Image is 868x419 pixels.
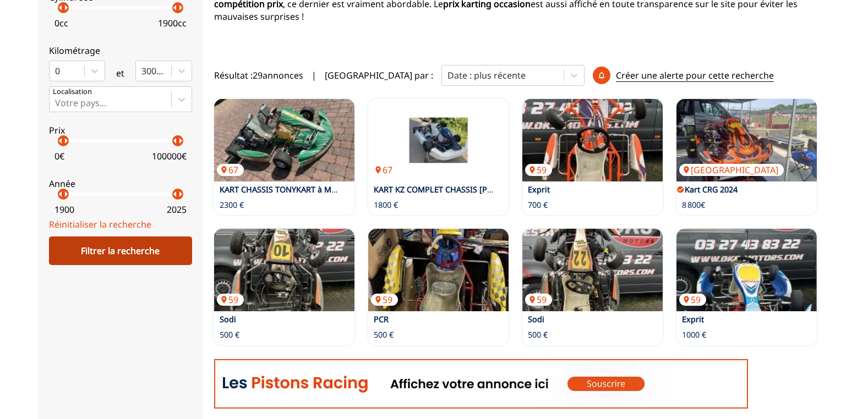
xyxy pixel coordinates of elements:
p: arrow_right [59,188,73,201]
p: 700 € [528,200,548,211]
p: 0 € [54,150,64,162]
img: Kart CRG 2024 [676,99,817,181]
a: KART CHASSIS TONYKART à MOTEUR IAME X3067 [214,99,354,181]
p: 0 cc [54,17,68,29]
p: 8 800€ [682,200,705,211]
p: 59 [525,294,552,306]
a: Kart CRG 2024 [685,184,738,195]
p: arrow_left [54,1,67,14]
img: Exprit [676,229,817,311]
p: 500 € [374,329,394,340]
a: PCR [374,314,389,324]
a: Sodi59 [214,229,354,311]
p: 1800 € [374,200,398,211]
a: KART KZ COMPLET CHASSIS [PERSON_NAME] + MOTEUR PAVESI [374,184,611,195]
a: Exprit59 [522,99,663,181]
p: Localisation [53,87,92,97]
p: arrow_right [174,1,187,14]
img: Sodi [522,229,663,311]
a: Kart CRG 2024[GEOGRAPHIC_DATA] [676,99,817,181]
p: arrow_left [168,134,182,147]
p: et [116,67,124,79]
p: 67 [217,164,244,176]
p: 500 € [528,329,548,340]
p: arrow_left [168,188,182,201]
p: arrow_right [59,134,73,147]
p: Kilométrage [49,45,192,57]
p: 1900 [54,203,74,216]
p: 1000 € [682,329,706,340]
p: arrow_left [168,1,182,14]
a: Exprit [528,184,550,195]
a: Exprit [682,314,704,324]
p: [GEOGRAPHIC_DATA] par : [325,69,433,81]
p: 100000 € [152,150,187,162]
p: arrow_right [174,188,187,201]
p: arrow_left [54,188,67,201]
a: Réinitialiser la recherche [49,218,151,230]
input: 300000 [141,66,144,76]
p: 2300 € [220,200,244,211]
p: 59 [217,294,244,306]
img: KART CHASSIS TONYKART à MOTEUR IAME X30 [214,99,354,181]
span: | [312,69,316,81]
p: Prix [49,124,192,136]
p: [GEOGRAPHIC_DATA] [679,164,784,176]
input: 0 [55,66,57,76]
img: KART KZ COMPLET CHASSIS HAASE + MOTEUR PAVESI [368,99,509,181]
p: arrow_right [59,1,73,14]
p: arrow_right [174,134,187,147]
span: Résultat : 29 annonces [214,69,303,81]
img: Exprit [522,99,663,181]
a: Sodi59 [522,229,663,311]
a: KART CHASSIS TONYKART à MOTEUR IAME X30 [220,184,394,195]
p: 67 [371,164,398,176]
a: KART KZ COMPLET CHASSIS HAASE + MOTEUR PAVESI67 [368,99,509,181]
a: Sodi [220,314,236,324]
a: PCR59 [368,229,509,311]
a: Exprit59 [676,229,817,311]
p: 2025 [167,203,187,216]
p: Année [49,178,192,190]
p: 1900 cc [158,17,187,29]
p: arrow_left [54,134,67,147]
p: 59 [525,164,552,176]
div: Filtrer la recherche [49,236,192,265]
img: Sodi [214,229,354,311]
p: 59 [679,294,706,306]
p: 500 € [220,329,239,340]
img: PCR [368,229,509,311]
p: Créer une alerte pour cette recherche [616,69,774,82]
p: 59 [371,294,398,306]
a: Sodi [528,314,544,324]
input: Votre pays... [55,98,57,108]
